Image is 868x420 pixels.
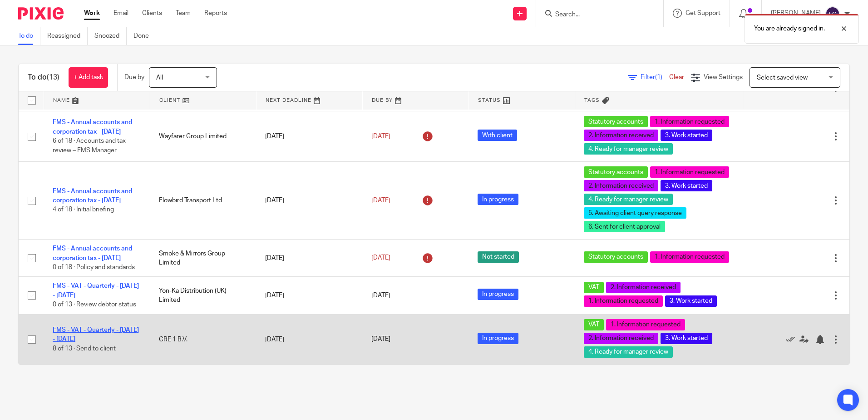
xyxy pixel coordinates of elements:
[478,251,519,263] span: Not started
[584,295,663,307] span: 1. Information requested
[584,207,686,219] span: 5. Awaiting client query response
[606,319,685,330] span: 1. Information requested
[18,7,64,20] img: Pixie
[478,333,518,344] span: In progress
[28,73,59,82] h1: To do
[754,24,825,33] p: You are already signed in.
[53,327,139,342] a: FMS - VAT - Quarterly - [DATE] - [DATE]
[584,143,673,155] span: 4. Ready for manager review
[204,9,227,18] a: Reports
[371,133,390,140] span: [DATE]
[150,240,256,277] td: Smoke & Mirrors Group Limited
[124,73,144,82] p: Due by
[150,162,256,240] td: Flowbird Transport Ltd
[661,333,712,344] span: 3. Work started
[53,119,132,135] a: FMS - Annual accounts and corporation tax - [DATE]
[256,162,362,240] td: [DATE]
[661,180,712,191] span: 3. Work started
[584,282,604,293] span: VAT
[661,130,712,141] span: 3. Work started
[53,301,136,308] span: 0 of 13 · Review debtor status
[156,75,163,81] span: All
[256,111,362,162] td: [DATE]
[584,346,673,358] span: 4. Ready for manager review
[669,74,684,80] a: Clear
[650,166,729,178] span: 1. Information requested
[478,130,517,141] span: With client
[18,27,40,45] a: To do
[47,74,59,81] span: (13)
[256,240,362,277] td: [DATE]
[113,9,128,18] a: Email
[584,166,648,178] span: Statutory accounts
[94,27,127,45] a: Snoozed
[584,251,648,263] span: Statutory accounts
[176,9,191,18] a: Team
[650,116,729,127] span: 1. Information requested
[371,292,390,299] span: [DATE]
[150,314,256,365] td: CRE 1 B.V.
[47,27,88,45] a: Reassigned
[53,345,116,352] span: 8 of 13 · Send to client
[665,295,717,307] span: 3. Work started
[53,138,126,154] span: 6 of 18 · Accounts and tax review – FMS Manager
[704,74,743,80] span: View Settings
[584,180,658,191] span: 2. Information received
[478,194,518,205] span: In progress
[150,111,256,162] td: Wayfarer Group Limited
[584,98,600,103] span: Tags
[584,221,665,232] span: 6. Sent for client approval
[371,197,390,204] span: [DATE]
[584,130,658,141] span: 2. Information received
[655,74,662,80] span: (1)
[757,75,808,81] span: Select saved view
[53,207,114,213] span: 4 of 18 · Initial briefing
[256,277,362,314] td: [DATE]
[84,9,100,18] a: Work
[53,245,132,261] a: FMS - Annual accounts and corporation tax - [DATE]
[825,6,840,21] img: svg%3E
[150,277,256,314] td: Yon-Ka Distribution (UK) Limited
[650,251,729,263] span: 1. Information requested
[53,283,139,298] a: FMS - VAT - Quarterly - [DATE] - [DATE]
[371,255,390,261] span: [DATE]
[641,74,669,80] span: Filter
[69,67,108,88] a: + Add task
[53,264,135,270] span: 0 of 18 · Policy and standards
[584,333,658,344] span: 2. Information received
[606,282,681,293] span: 2. Information received
[133,27,156,45] a: Done
[478,289,518,300] span: In progress
[584,319,604,330] span: VAT
[584,194,673,205] span: 4. Ready for manager review
[256,314,362,365] td: [DATE]
[142,9,162,18] a: Clients
[371,336,390,343] span: [DATE]
[53,188,132,204] a: FMS - Annual accounts and corporation tax - [DATE]
[584,116,648,127] span: Statutory accounts
[786,335,799,344] a: Mark as done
